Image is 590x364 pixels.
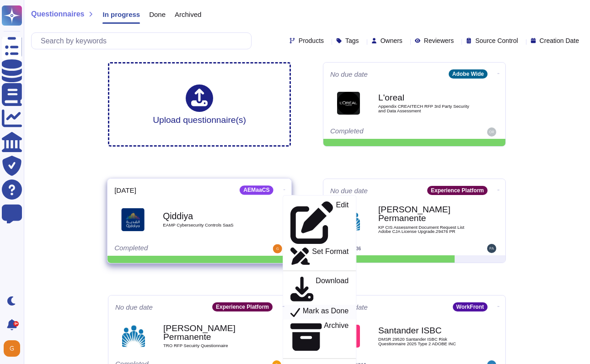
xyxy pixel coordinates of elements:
[283,274,356,305] a: Download
[381,37,402,44] span: Owners
[175,11,201,18] span: Archived
[330,187,368,194] span: No due date
[345,37,359,44] span: Tags
[273,244,282,253] img: user
[487,127,496,137] img: user
[378,326,470,335] b: Santander ISBC
[114,244,228,253] div: Completed
[378,104,470,113] span: Appendix CREAITECH RFP 3rd Party Security and Data Assessment
[4,340,20,357] img: user
[378,205,470,222] b: [PERSON_NAME] Permanente
[330,71,368,78] span: No due date
[163,324,255,341] b: [PERSON_NAME] Permanente
[36,33,251,49] input: Search by keywords
[324,322,349,353] p: Archive
[312,248,349,265] p: Set Format
[149,11,166,18] span: Done
[283,320,356,354] a: Archive
[424,37,454,44] span: Reviewers
[240,185,273,195] div: AEMaaCS
[303,307,349,318] p: Mark as Done
[283,305,356,320] a: Mark as Done
[316,277,349,303] p: Download
[330,127,442,137] div: Completed
[487,244,496,253] img: user
[299,37,324,44] span: Products
[163,211,255,220] b: Qiddiya
[336,201,349,244] p: Edit
[212,302,273,311] div: Experience Platform
[453,302,488,311] div: WorkFront
[121,208,145,231] img: Logo
[122,325,145,348] img: Logo
[163,223,255,227] span: EAMP Cybersecurity Controls SaaS
[378,225,470,234] span: KP CIS Assessment Document Request List Adobe CJA License Upgrade.29476 PR
[427,186,488,195] div: Experience Platform
[153,84,246,124] div: Upload questionnaire(s)
[378,337,470,346] span: DMSR 29520 Santander ISBC Risk Questionnaire 2025 Type 2 ADOBE INC
[163,343,255,348] span: TRO RFP Secuirty Questionnaire
[114,187,136,194] span: [DATE]
[2,338,27,359] button: user
[449,69,488,79] div: Adobe Wide
[378,93,470,102] b: L'oreal
[283,246,356,267] a: Set Format
[540,37,579,44] span: Creation Date
[102,11,140,18] span: In progress
[31,11,84,18] span: Questionnaires
[115,304,153,311] span: No due date
[475,37,518,44] span: Source Control
[283,199,356,246] a: Edit
[13,321,19,327] div: 9+
[337,92,360,115] img: Logo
